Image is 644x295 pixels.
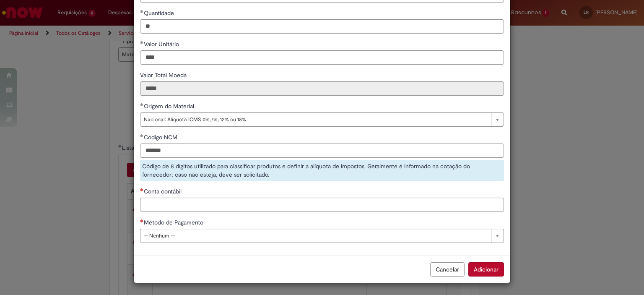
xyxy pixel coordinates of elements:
span: Necessários [140,219,144,222]
span: Conta contábil [144,188,183,195]
span: Obrigatório Preenchido [140,134,144,137]
span: Origem do Material [144,102,196,110]
span: Método de Pagamento [144,219,205,226]
input: Conta contábil [140,198,504,212]
input: Código NCM [140,144,504,158]
input: Valor Total Moeda [140,81,504,96]
div: Código de 8 dígitos utilizado para classificar produtos e definir a alíquota de impostos. Geralme... [140,160,504,181]
button: Cancelar [430,262,465,277]
span: -- Nenhum -- [144,229,487,243]
span: Valor Unitário [144,40,181,48]
span: Obrigatório Preenchido [140,41,144,44]
input: Quantidade [140,19,504,34]
span: Obrigatório Preenchido [140,103,144,106]
span: Código NCM [144,133,179,141]
span: Obrigatório Preenchido [140,10,144,13]
input: Valor Unitário [140,50,504,65]
span: Somente leitura - Valor Total Moeda [140,71,188,79]
button: Adicionar [468,262,504,277]
span: Nacional: Alíquota ICMS 0%,7%, 12% ou 18% [144,113,487,126]
span: Necessários [140,188,144,191]
span: Quantidade [144,9,176,17]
